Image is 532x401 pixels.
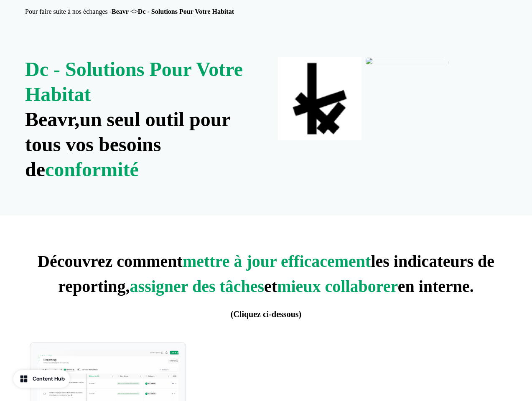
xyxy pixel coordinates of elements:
button: Content Hub [13,370,70,388]
p: Beavr, [25,57,255,182]
span: mettre à jour efficacement [183,252,371,271]
p: Pour faire suite à nos échanges - [25,7,234,17]
span: conformité [45,158,139,180]
p: Découvrez comment les indicateurs de reporting, et en interne. [25,249,507,324]
strong: Beavr <>Dc - Solutions Pour Votre Habitat [112,8,234,15]
span: mieux collaborer [277,277,397,296]
span: Dc - Solutions Pour Votre Habitat [25,58,243,105]
span: assigner des tâches [130,277,264,296]
strong: un seul outil pour tous vos besoins de [25,108,230,180]
div: Content Hub [33,375,65,383]
span: (Cliquez ci-dessous) [231,310,301,319]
